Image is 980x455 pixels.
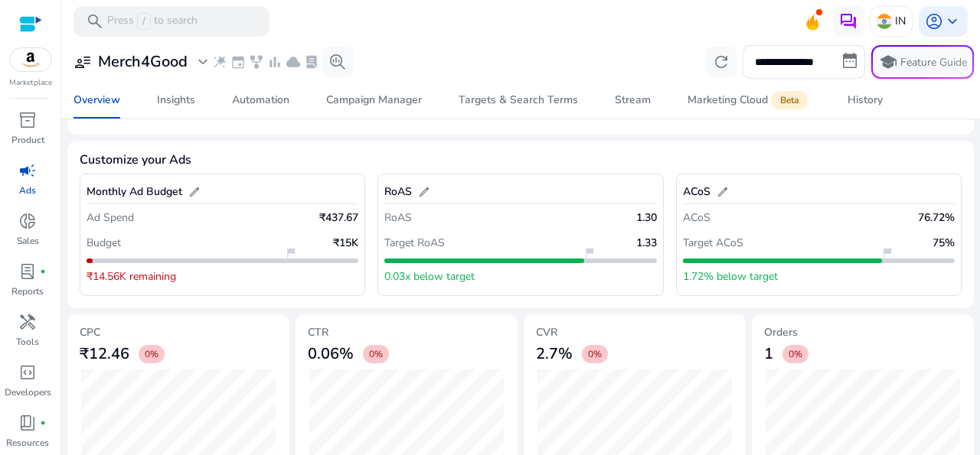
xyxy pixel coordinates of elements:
p: Ad Spend [87,210,134,226]
p: 1.33 [636,235,657,251]
p: Target RoAS [384,235,445,251]
img: in.svg [877,14,892,29]
h3: Merch4Good [98,53,188,71]
h5: CVR [536,327,733,340]
div: Targets & Search Terms [459,95,578,106]
p: IN [895,8,906,34]
span: lab_profile [304,54,319,70]
span: 0% [145,348,158,360]
span: fiber_manual_record [40,268,46,275]
span: account_circle [925,12,943,31]
span: expand_more [194,53,212,71]
p: Product [11,133,44,147]
h5: Monthly Ad Budget [87,186,182,199]
span: lab_profile [18,262,37,281]
span: / [137,13,151,30]
div: Stream [615,95,651,106]
h5: ACoS [683,186,710,199]
span: flag_2 [285,247,297,259]
span: inventory_2 [18,111,37,129]
span: handyman [18,313,37,331]
p: Reports [11,284,44,298]
p: Sales [17,234,39,248]
p: Developers [5,385,51,399]
button: schoolFeature Guide [871,45,974,79]
h5: CPC [80,327,277,340]
span: wand_stars [212,54,227,70]
h5: Orders [764,327,962,340]
p: 75% [933,235,955,251]
p: RoAS [384,210,412,226]
span: search [86,12,104,31]
span: keyboard_arrow_down [943,12,962,31]
h5: RoAS [384,186,412,199]
p: Feature Guide [900,55,967,70]
p: ACoS [683,210,710,226]
span: refresh [712,53,730,71]
span: donut_small [18,212,37,230]
h4: Customize your Ads [80,153,191,167]
div: Overview [73,95,120,106]
p: Resources [6,436,49,450]
h3: 0.06% [308,345,354,363]
span: bar_chart [267,54,283,70]
p: ₹15K [333,235,358,251]
div: Campaign Manager [326,95,422,106]
p: Budget [87,235,121,251]
p: Target ACoS [683,235,743,251]
p: ₹14.56K remaining [87,268,176,284]
span: search_insights [328,53,347,71]
span: edit [717,186,729,198]
button: search_insights [322,47,353,77]
span: cloud [286,54,301,70]
div: Automation [232,95,289,106]
span: school [879,53,897,71]
span: flag_2 [881,247,893,259]
p: Tools [16,335,39,349]
p: ₹437.67 [319,210,358,226]
span: campaign [18,161,37,180]
span: book_4 [18,414,37,432]
h3: ₹12.46 [80,345,129,363]
div: History [848,95,883,106]
div: Insights [157,95,195,106]
span: fiber_manual_record [40,420,46,426]
span: 0% [789,348,802,360]
span: code_blocks [18,363,37,382]
h5: CTR [308,327,505,340]
img: amazon.svg [10,48,51,71]
span: flag_2 [583,247,596,259]
h3: 1 [764,345,773,363]
div: Marketing Cloud [688,94,811,106]
p: Press to search [107,13,198,30]
p: 0.03x below target [384,268,475,284]
span: 0% [588,348,602,360]
h3: 2.7% [536,345,573,363]
span: user_attributes [73,53,92,71]
p: Marketplace [9,77,52,89]
span: family_history [249,54,264,70]
span: edit [418,186,430,198]
span: event [230,54,246,70]
span: Beta [771,91,808,109]
p: 1.30 [636,210,657,226]
p: 76.72% [918,210,955,226]
p: 1.72% below target [683,268,778,284]
button: refresh [706,47,737,77]
span: edit [188,186,201,198]
p: Ads [19,184,36,197]
span: 0% [369,348,383,360]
